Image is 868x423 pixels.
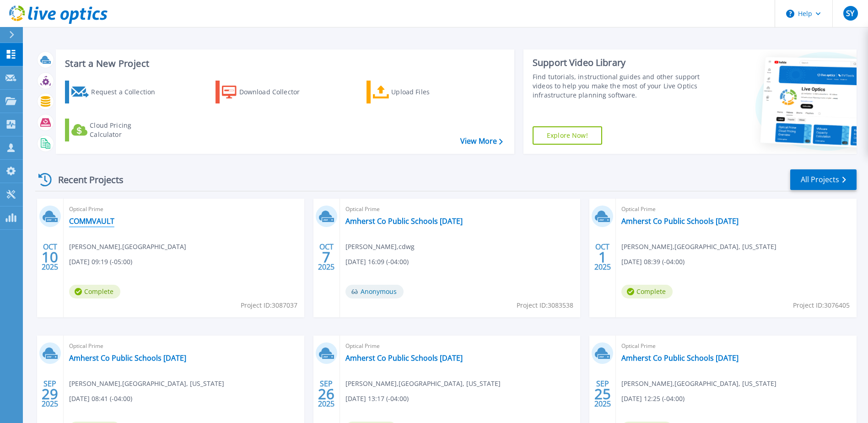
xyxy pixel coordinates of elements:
[345,341,575,351] span: Optical Prime
[322,253,330,261] span: 7
[594,377,611,411] div: SEP 2025
[41,377,59,411] div: SEP 2025
[41,240,59,274] div: OCT 2025
[621,341,851,351] span: Optical Prime
[533,72,702,100] div: Find tutorials, instructional guides and other support videos to help you make the most of your L...
[69,285,120,298] span: Complete
[345,379,501,389] span: [PERSON_NAME] , [GEOGRAPHIC_DATA], [US_STATE]
[345,394,409,404] span: [DATE] 13:17 (-04:00)
[216,81,318,103] a: Download Collector
[69,217,114,226] a: COMMVAULT
[621,379,776,389] span: [PERSON_NAME] , [GEOGRAPHIC_DATA], [US_STATE]
[65,59,502,69] h3: Start a New Project
[460,137,503,146] a: View More
[65,119,167,141] a: Cloud Pricing Calculator
[517,300,573,310] span: Project ID: 3083538
[345,204,575,214] span: Optical Prime
[318,240,335,274] div: OCT 2025
[318,377,335,411] div: SEP 2025
[621,242,776,252] span: [PERSON_NAME] , [GEOGRAPHIC_DATA], [US_STATE]
[391,83,464,101] div: Upload Files
[69,257,132,267] span: [DATE] 09:19 (-05:00)
[69,242,186,252] span: [PERSON_NAME] , [GEOGRAPHIC_DATA]
[35,168,136,191] div: Recent Projects
[793,300,850,310] span: Project ID: 3076405
[345,353,463,363] a: Amherst Co Public Schools [DATE]
[69,341,299,351] span: Optical Prime
[621,353,739,363] a: Amherst Co Public Schools [DATE]
[594,390,611,398] span: 25
[69,204,299,214] span: Optical Prime
[345,285,404,298] span: Anonymous
[345,242,415,252] span: [PERSON_NAME] , cdwg
[42,253,58,261] span: 10
[345,257,409,267] span: [DATE] 16:09 (-04:00)
[318,390,334,398] span: 26
[65,81,167,103] a: Request a Collection
[594,240,611,274] div: OCT 2025
[621,285,673,298] span: Complete
[69,394,132,404] span: [DATE] 08:41 (-04:00)
[42,390,58,398] span: 29
[533,57,702,69] div: Support Video Library
[621,204,851,214] span: Optical Prime
[69,379,224,389] span: [PERSON_NAME] , [GEOGRAPHIC_DATA], [US_STATE]
[69,353,186,363] a: Amherst Co Public Schools [DATE]
[621,394,685,404] span: [DATE] 12:25 (-04:00)
[345,217,463,226] a: Amherst Co Public Schools [DATE]
[846,10,854,17] span: SY
[241,300,297,310] span: Project ID: 3087037
[621,217,739,226] a: Amherst Co Public Schools [DATE]
[598,253,607,261] span: 1
[533,126,602,145] a: Explore Now!
[239,83,313,101] div: Download Collector
[91,83,164,101] div: Request a Collection
[621,257,685,267] span: [DATE] 08:39 (-04:00)
[790,169,857,190] a: All Projects
[367,81,469,103] a: Upload Files
[90,121,163,139] div: Cloud Pricing Calculator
